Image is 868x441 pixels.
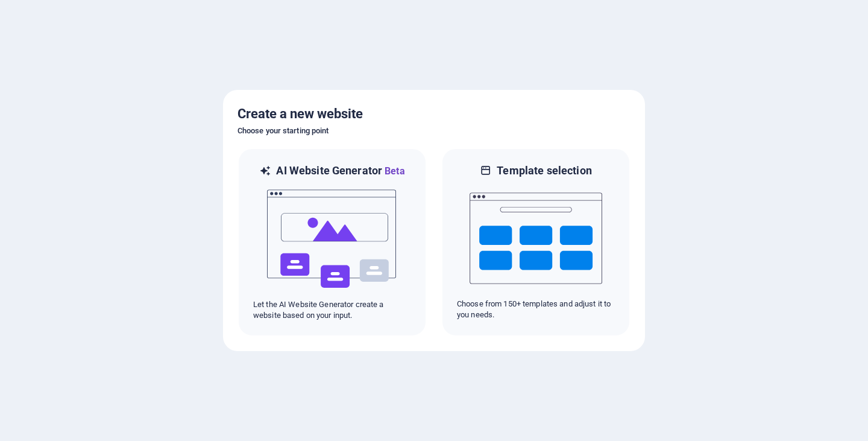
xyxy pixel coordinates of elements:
img: ai [266,179,398,299]
div: AI Website GeneratorBetaaiLet the AI Website Generator create a website based on your input. [237,148,427,337]
h6: Choose your starting point [237,124,631,138]
h6: Template selection [497,163,591,178]
p: Let the AI Website Generator create a website based on your input. [253,299,411,321]
h5: Create a new website [237,104,631,124]
h6: AI Website Generator [276,163,404,179]
div: Template selectionChoose from 150+ templates and adjust it to you needs. [441,148,631,337]
span: Beta [382,165,405,177]
p: Choose from 150+ templates and adjust it to you needs. [457,299,615,320]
